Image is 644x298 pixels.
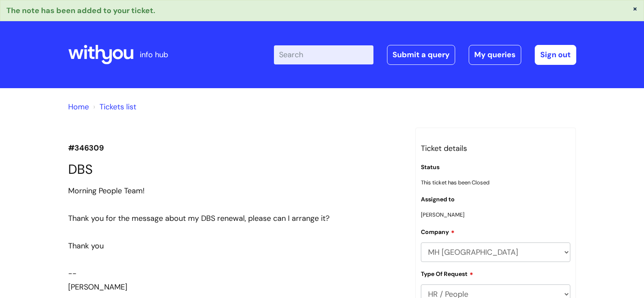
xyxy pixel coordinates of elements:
input: Search [274,45,373,64]
p: #346309 [68,141,403,155]
a: Home [68,102,89,112]
li: Tickets list [91,100,136,114]
label: Assigned to [421,196,455,203]
label: Status [421,164,439,171]
li: Solution home [68,100,89,114]
p: info hub [140,48,168,61]
label: Type Of Request [421,269,473,278]
a: Sign out [535,45,576,64]
div: Thank you for the message about my DBS renewal, please can I arrange it? [68,212,403,225]
button: × [633,5,638,12]
div: Thank you [68,239,403,253]
p: [PERSON_NAME] [421,210,571,220]
a: Submit a query [387,45,455,64]
p: This ticket has been Closed [421,178,571,187]
h1: DBS [68,162,403,177]
label: Company [421,227,455,236]
div: Morning People Team! [68,184,403,198]
a: My queries [469,45,521,64]
h3: Ticket details [421,142,571,155]
span: -- [68,268,77,279]
div: | - [274,45,576,64]
a: Tickets list [100,102,136,112]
